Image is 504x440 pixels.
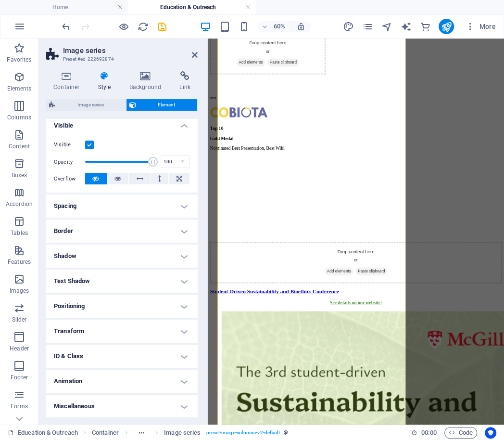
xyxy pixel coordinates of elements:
[10,287,29,295] p: Images
[63,46,198,55] h2: Image series
[156,21,168,32] button: save
[439,19,454,34] button: publish
[137,21,149,32] button: reload
[8,258,31,266] p: Features
[46,245,198,268] h4: Shadow
[164,427,201,439] span: Click to select. Double-click to edit
[92,427,119,439] span: Click to select. Double-click to edit
[46,71,91,91] h4: Container
[4,339,490,407] div: Drop content here
[362,21,373,32] button: pages
[449,427,473,439] span: Code
[381,21,392,32] button: navigator
[400,21,412,32] button: text_generator
[246,381,299,394] span: Paste clipboard
[7,85,32,92] p: Elements
[12,316,27,324] p: Slider
[411,427,437,439] h6: Session time
[8,427,78,439] a: Click to cancel selection. Double-click to open Pages
[421,427,436,439] span: 00 00
[284,430,288,435] i: This element is a customizable preset
[297,22,305,31] i: On resize automatically adjust zoom level to fit chosen device.
[46,99,126,111] button: Image series
[272,21,287,32] h6: 60%
[54,173,85,185] label: Overflow
[257,21,291,32] button: 60%
[11,374,28,381] p: Footer
[46,194,198,218] h4: Spacing
[91,71,122,91] h4: Style
[11,229,28,237] p: Tables
[46,395,198,418] h4: Miscellaneous
[10,345,29,352] p: Header
[362,21,373,32] i: Pages (Ctrl+Alt+S)
[139,99,195,111] span: Element
[11,402,28,410] p: Forms
[342,21,354,32] button: design
[46,270,198,293] h4: Text Shadow
[118,21,129,32] button: Click here to leave preview mode and continue editing
[48,33,96,46] span: Add elements
[428,429,429,436] span: :
[46,320,198,343] h4: Transform
[7,114,31,121] p: Columns
[138,21,149,32] i: Reload page
[46,220,198,243] h4: Border
[54,159,85,165] label: Opacity
[195,381,242,394] span: Add elements
[157,21,168,32] i: Save (Ctrl+S)
[6,200,33,208] p: Accordion
[46,295,198,318] h4: Positioning
[122,71,173,91] h4: Background
[92,427,288,439] nav: breadcrumb
[485,427,496,439] button: Usercentrics
[58,99,123,111] span: Image series
[100,33,152,46] span: Paste clipboard
[441,21,452,32] i: Publish
[128,2,256,13] h4: Education & Outreach
[176,156,189,168] div: %
[419,21,431,32] button: commerce
[61,21,72,32] i: Undo: Delete elements (Ctrl+Z)
[46,114,198,131] h4: Visible
[54,139,85,151] label: Visible
[462,19,500,34] button: More
[204,427,280,439] span: . preset-image-columns-v2-default
[60,21,72,32] button: undo
[46,345,198,368] h4: ID & Class
[7,56,31,64] p: Favorites
[12,171,27,179] p: Boxes
[381,21,392,32] i: Navigator
[126,99,198,111] button: Element
[9,142,30,150] p: Content
[400,21,411,32] i: AI Writer
[63,55,178,64] h3: Preset #ed-222692874
[46,370,198,393] h4: Animation
[172,71,198,91] h4: Link
[419,21,430,32] i: Commerce
[444,427,477,439] button: Code
[466,22,496,31] span: More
